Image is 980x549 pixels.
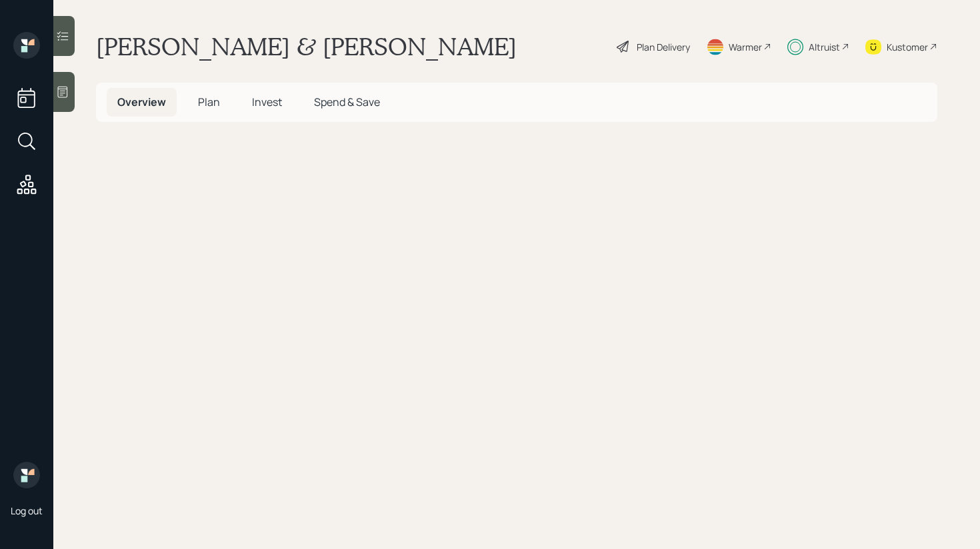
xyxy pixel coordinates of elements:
[252,95,282,109] span: Invest
[729,40,762,54] div: Warmer
[11,504,43,517] div: Log out
[887,40,928,54] div: Kustomer
[637,40,690,54] div: Plan Delivery
[809,40,840,54] div: Altruist
[13,462,40,488] img: retirable_logo.png
[314,95,380,109] span: Spend & Save
[198,95,220,109] span: Plan
[117,95,166,109] span: Overview
[96,32,517,61] h1: [PERSON_NAME] & [PERSON_NAME]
